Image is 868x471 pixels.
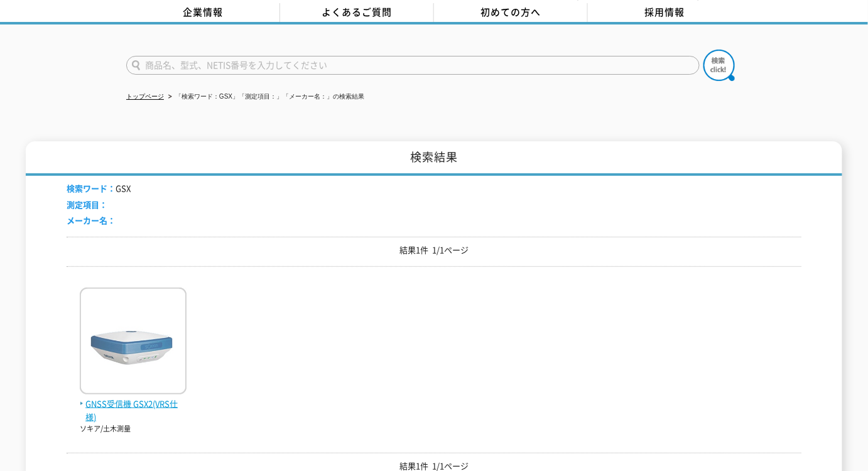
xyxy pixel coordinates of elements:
[126,56,700,75] input: 商品名、型式、NETIS番号を入力してください
[67,182,131,195] li: GSX
[434,3,588,22] a: 初めての方へ
[26,141,842,176] h1: 検索結果
[126,93,164,100] a: トップページ
[80,288,187,398] img: GSX2(VRS仕様)
[588,3,742,22] a: 採用情報
[280,3,434,22] a: よくあるご質問
[703,50,735,81] img: btn_search.png
[80,424,187,435] p: ソキア/土木測量
[166,90,364,104] li: 「検索ワード：GSX」「測定項目：」「メーカー名：」の検索結果
[481,5,541,19] span: 初めての方へ
[80,384,187,423] a: GNSS受信機 GSX2(VRS仕様)
[126,3,280,22] a: 企業情報
[67,214,116,226] span: メーカー名：
[67,244,801,257] p: 結果1件 1/1ページ
[67,182,116,194] span: 検索ワード：
[80,398,187,424] span: GNSS受信機 GSX2(VRS仕様)
[67,198,107,210] span: 測定項目：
